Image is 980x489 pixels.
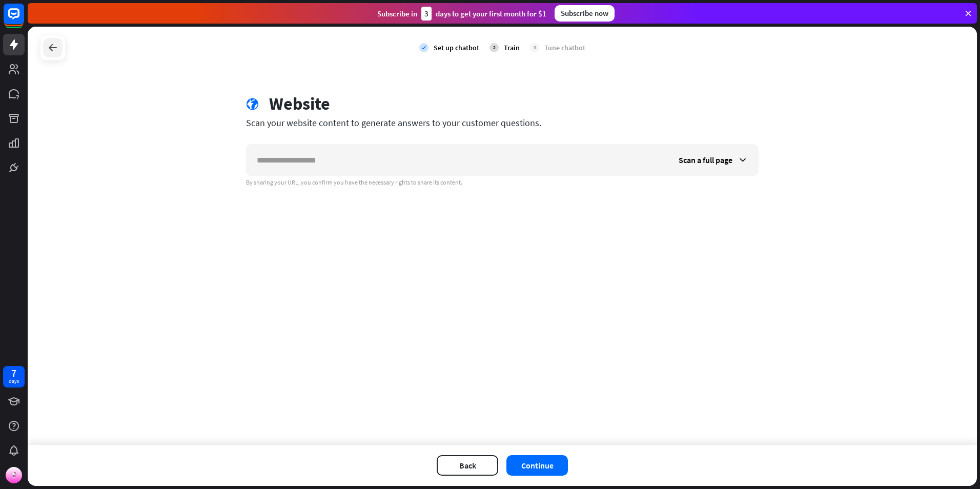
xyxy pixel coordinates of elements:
i: check [419,43,428,52]
div: Subscribe now [555,5,615,22]
div: 7 [11,369,16,378]
div: Train [504,43,520,52]
div: By sharing your URL, you confirm you have the necessary rights to share its content. [246,178,759,187]
button: Continue [506,455,568,476]
div: 3 [421,7,432,21]
a: 7 days [3,366,25,388]
i: globe [246,98,259,111]
button: Open LiveChat chat widget [8,4,39,35]
button: Back [437,455,498,476]
div: 2 [489,43,499,52]
div: Scan your website content to generate answers to your customer questions. [246,117,759,129]
div: 3 [530,43,539,52]
div: Website [269,93,330,114]
div: Subscribe in days to get your first month for $1 [377,7,546,21]
div: Tune chatbot [544,43,585,52]
span: Scan a full page [679,155,732,165]
div: days [9,378,19,385]
div: Set up chatbot [434,43,479,52]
